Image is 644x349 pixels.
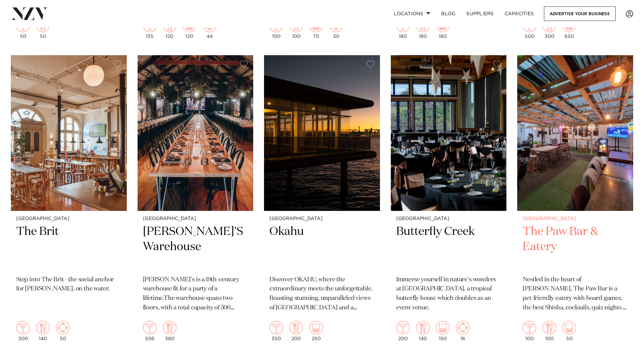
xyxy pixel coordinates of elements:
[396,216,501,221] small: [GEOGRAPHIC_DATA]
[36,321,50,341] div: 140
[16,19,30,39] div: 50
[11,55,127,347] a: [GEOGRAPHIC_DATA] The Brit Step into The Brit - the social anchor for [PERSON_NAME], on the water...
[396,224,501,270] h2: Butterfly Creek
[563,321,576,341] div: 50
[436,19,450,39] div: 180
[523,275,628,313] p: Nestled in the heart of [PERSON_NAME], The Paw Bar is a pet-friendly eatery with board games, the...
[523,321,536,334] img: cocktail.png
[563,19,576,39] div: 650
[499,6,540,21] a: Capacities
[517,55,633,347] a: [GEOGRAPHIC_DATA] The Paw Bar & Eatery Nestled in the heart of [PERSON_NAME], The Paw Bar is a pe...
[143,216,248,221] small: [GEOGRAPHIC_DATA]
[309,321,323,334] img: theatre.png
[329,19,343,39] div: 30
[143,19,157,39] div: 135
[523,216,628,221] small: [GEOGRAPHIC_DATA]
[456,321,470,334] img: meeting.png
[563,321,576,334] img: theatre.png
[289,321,303,341] div: 200
[143,321,157,341] div: 506
[436,321,450,341] div: 150
[16,224,121,270] h2: The Brit
[16,321,30,334] img: cocktail.png
[16,321,30,341] div: 300
[289,321,303,334] img: dining.png
[143,321,157,334] img: cocktail.png
[523,224,628,270] h2: The Paw Bar & Eatery
[16,216,121,221] small: [GEOGRAPHIC_DATA]
[143,275,248,313] p: [PERSON_NAME]'s is a 19th-century warehouse fit for a party of a lifetime.The warehouse spans two...
[269,224,375,270] h2: Okahu
[163,321,176,334] img: dining.png
[396,321,410,341] div: 200
[416,321,430,334] img: dining.png
[388,6,436,21] a: Locations
[163,19,176,39] div: 120
[396,275,501,313] p: Immerse yourself in nature's wonders at [GEOGRAPHIC_DATA], a tropical butterfly house which doubl...
[391,55,507,347] a: [GEOGRAPHIC_DATA] Butterfly Creek Immerse yourself in nature's wonders at [GEOGRAPHIC_DATA], a tr...
[396,19,410,39] div: 180
[309,321,323,341] div: 250
[543,321,556,341] div: 100
[163,321,176,341] div: 380
[56,321,70,334] img: meeting.png
[269,19,283,39] div: 100
[183,19,196,39] div: 120
[36,321,50,334] img: dining.png
[456,321,470,341] div: 16
[269,275,375,313] p: Discover OKAHU, where the extraordinary meets the unforgettable. Boasting stunning, unparalleled ...
[16,275,121,294] p: Step into The Brit - the social anchor for [PERSON_NAME], on the water.
[269,321,283,334] img: cocktail.png
[143,224,248,270] h2: [PERSON_NAME]'S Warehouse
[269,321,283,341] div: 350
[543,19,556,39] div: 300
[36,19,50,39] div: 50
[543,321,556,334] img: dining.png
[309,19,323,39] div: 70
[203,19,216,39] div: 44
[11,7,48,20] img: nzv-logo.png
[523,19,536,39] div: 500
[264,55,380,347] a: [GEOGRAPHIC_DATA] Okahu Discover OKAHU, where the extraordinary meets the unforgettable. Boasting...
[461,6,499,21] a: SUPPLIERS
[544,6,616,21] a: Advertise your business
[56,321,70,341] div: 50
[416,19,430,39] div: 180
[436,6,461,21] a: BLOG
[436,321,450,334] img: theatre.png
[138,55,254,347] a: [GEOGRAPHIC_DATA] [PERSON_NAME]'S Warehouse [PERSON_NAME]'s is a 19th-century warehouse fit for a...
[396,321,410,334] img: cocktail.png
[416,321,430,341] div: 140
[269,216,375,221] small: [GEOGRAPHIC_DATA]
[289,19,303,39] div: 100
[523,321,536,341] div: 100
